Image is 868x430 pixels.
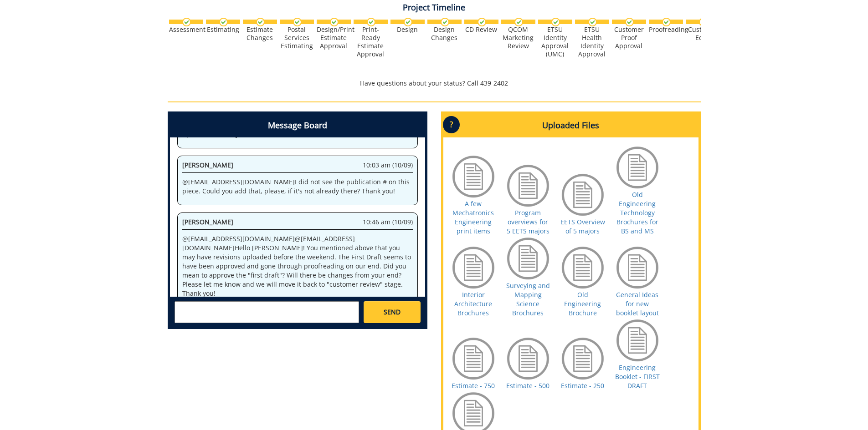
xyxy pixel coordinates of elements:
img: checkmark [699,18,708,26]
a: SEND [364,301,420,323]
span: 10:46 am (10/09) [363,218,413,227]
div: Estimate Changes [243,25,277,42]
span: [PERSON_NAME] [182,218,233,226]
a: Estimate - 250 [561,381,604,390]
div: CD Review [464,25,498,34]
img: checkmark [219,18,228,26]
img: checkmark [625,18,634,26]
img: checkmark [367,18,375,26]
div: Design [390,25,425,34]
textarea: messageToSend [175,301,359,323]
p: @ [EMAIL_ADDRESS][DOMAIN_NAME] @ [EMAIL_ADDRESS][DOMAIN_NAME] Hello [PERSON_NAME]! You mentioned ... [182,234,413,298]
a: Engineering Booklet - FIRST DRAFT [615,363,660,390]
div: ETSU Identity Approval (UMC) [538,25,572,58]
div: Print-Ready Estimate Approval [354,25,388,58]
div: Customer Edits [686,25,720,42]
h4: Uploaded Files [443,114,699,137]
img: checkmark [662,18,671,26]
img: checkmark [256,18,265,26]
span: 10:03 am (10/09) [363,161,413,170]
a: Program overviews for 5 EETS majors [507,208,550,235]
a: Estimate - 750 [452,381,495,390]
p: ? [443,116,460,133]
a: A few Mechatronics Engineering print items [452,199,494,235]
img: checkmark [293,18,302,26]
span: SEND [384,308,401,317]
a: Interior Architecture Brochures [454,290,492,317]
a: Estimate - 500 [506,381,550,390]
div: Assessment [169,25,203,34]
span: [PERSON_NAME] [182,161,233,169]
img: checkmark [478,18,486,26]
p: Have questions about your status? Call 439-2402 [168,79,701,88]
a: General Ideas for new booklet layout [616,290,659,317]
div: Estimating [206,25,240,34]
img: checkmark [330,18,339,26]
p: @ [EMAIL_ADDRESS][DOMAIN_NAME] I did not see the publication # on this piece. Could you add that,... [182,177,413,196]
div: Customer Proof Approval [612,25,646,50]
div: Postal Services Estimating [280,25,314,50]
h4: Project Timeline [168,3,701,12]
div: QCOM Marketing Review [501,25,535,50]
a: Old Engineering Technology Brochures for BS and MS [616,190,658,235]
img: checkmark [551,18,560,26]
a: Old Engineering Brochure [564,290,601,317]
h4: Message Board [170,114,425,137]
a: EETS Overview of 5 majors [560,218,605,235]
div: Design/Print Estimate Approval [317,25,351,50]
img: checkmark [441,18,449,26]
img: checkmark [588,18,597,26]
img: checkmark [182,18,191,26]
div: Design Changes [427,25,462,42]
div: ETSU Health Identity Approval [575,25,609,58]
img: checkmark [404,18,412,26]
div: Proofreading [649,25,683,34]
a: Surveying and Mapping Science Brochures [506,281,550,317]
img: checkmark [514,18,523,26]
